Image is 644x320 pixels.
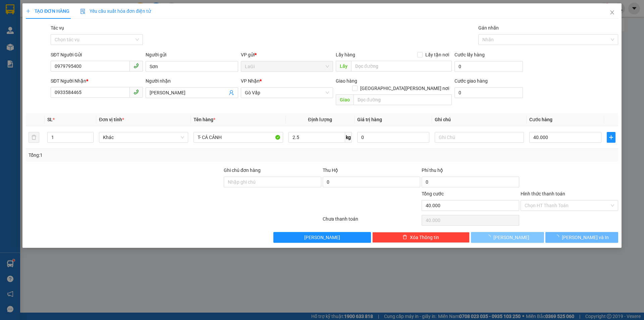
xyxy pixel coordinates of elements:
label: Tác vụ [51,25,64,31]
span: Lấy [336,61,351,72]
span: Gò Vấp [245,88,329,98]
span: Định lượng [308,117,332,122]
span: phone [133,63,139,68]
div: SĐT Người Nhận [51,77,143,85]
span: Khác [103,132,184,142]
input: Dọc đường [351,61,452,72]
div: VP gửi [241,51,333,58]
input: VD: Bàn, Ghế [194,132,283,143]
div: Người gửi [146,51,238,58]
button: [PERSON_NAME] và In [545,232,618,243]
span: TẠO ĐƠN HÀNG [26,8,69,14]
span: Đơn vị tính [99,117,124,122]
input: Ghi chú đơn hàng [224,177,321,187]
span: Lấy hàng [336,52,355,57]
span: Giao hàng [336,78,357,84]
input: Dọc đường [354,94,452,105]
span: Giá trị hàng [357,117,382,122]
span: close [609,10,615,15]
label: Gán nhãn [478,25,499,31]
button: [PERSON_NAME] [471,232,544,243]
label: Ghi chú đơn hàng [224,168,261,173]
span: Thu Hộ [323,168,338,173]
span: Yêu cầu xuất hóa đơn điện tử [80,8,151,14]
th: Ghi chú [432,113,527,126]
span: delete [402,235,407,240]
span: SL [47,117,53,122]
span: Cước hàng [529,117,552,122]
span: kg [345,132,352,143]
span: user-add [229,90,234,95]
button: plus [607,132,615,143]
div: Tổng: 1 [29,151,249,159]
div: Người nhận [146,77,238,85]
label: Cước lấy hàng [454,52,485,57]
span: Giao [336,94,354,105]
span: [PERSON_NAME] và In [562,234,609,241]
input: Cước giao hàng [454,87,523,98]
div: Chưa thanh toán [322,215,421,227]
span: [PERSON_NAME] [304,234,340,241]
div: SĐT Người Gửi [51,51,143,58]
span: [GEOGRAPHIC_DATA][PERSON_NAME] nơi [358,85,452,92]
button: [PERSON_NAME] [273,232,371,243]
label: Hình thức thanh toán [521,191,565,196]
button: delete [29,132,39,143]
span: loading [486,235,493,239]
input: 0 [357,132,429,143]
span: Lấy tận nơi [423,51,452,58]
span: Xóa Thông tin [410,234,439,241]
span: plus [26,9,31,13]
button: deleteXóa Thông tin [372,232,470,243]
span: plus [607,135,615,140]
span: LaGi [245,61,329,72]
span: Tên hàng [194,117,215,122]
span: [PERSON_NAME] [493,234,529,241]
button: Close [603,3,622,22]
input: Cước lấy hàng [454,61,523,72]
span: phone [133,89,139,95]
div: Phí thu hộ [422,167,519,177]
span: loading [554,235,562,239]
label: Cước giao hàng [454,78,488,84]
span: VP Nhận [241,78,260,84]
input: Ghi Chú [435,132,524,143]
span: Tổng cước [422,191,444,196]
img: icon [80,9,86,14]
